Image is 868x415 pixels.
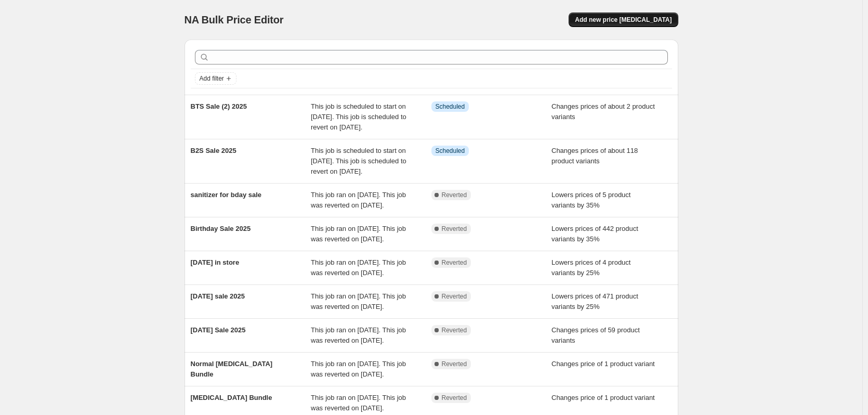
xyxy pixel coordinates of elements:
[551,102,655,121] span: Changes prices of about 2 product variants
[191,225,251,232] span: Birthday Sale 2025
[442,292,467,301] span: Reverted
[311,394,406,412] span: This job ran on [DATE]. This job was reverted on [DATE].
[442,258,467,267] span: Reverted
[442,326,467,334] span: Reverted
[311,326,406,344] span: This job ran on [DATE]. This job was reverted on [DATE].
[311,360,406,378] span: This job ran on [DATE]. This job was reverted on [DATE].
[195,72,236,85] button: Add filter
[311,147,406,175] span: This job is scheduled to start on [DATE]. This job is scheduled to revert on [DATE].
[442,225,467,233] span: Reverted
[436,102,465,111] span: Scheduled
[436,147,465,155] span: Scheduled
[191,292,245,300] span: [DATE] sale 2025
[442,394,467,402] span: Reverted
[551,191,630,209] span: Lowers prices of 5 product variants by 35%
[311,191,406,209] span: This job ran on [DATE]. This job was reverted on [DATE].
[551,292,638,310] span: Lowers prices of 471 product variants by 25%
[551,326,640,344] span: Changes prices of 59 product variants
[191,326,246,334] span: [DATE] Sale 2025
[569,12,678,27] button: Add new price [MEDICAL_DATA]
[311,102,406,131] span: This job is scheduled to start on [DATE]. This job is scheduled to revert on [DATE].
[311,292,406,310] span: This job ran on [DATE]. This job was reverted on [DATE].
[311,225,406,243] span: This job ran on [DATE]. This job was reverted on [DATE].
[191,258,240,266] span: [DATE] in store
[311,258,406,277] span: This job ran on [DATE]. This job was reverted on [DATE].
[442,360,467,368] span: Reverted
[551,225,638,243] span: Lowers prices of 442 product variants by 35%
[551,360,655,368] span: Changes price of 1 product variant
[442,191,467,199] span: Reverted
[575,16,672,24] span: Add new price [MEDICAL_DATA]
[551,147,638,165] span: Changes prices of about 118 product variants
[191,191,262,199] span: sanitizer for bday sale
[191,147,236,154] span: B2S Sale 2025
[551,394,655,401] span: Changes price of 1 product variant
[191,360,273,378] span: Normal [MEDICAL_DATA] Bundle
[191,102,247,110] span: BTS Sale (2) 2025
[191,394,272,401] span: [MEDICAL_DATA] Bundle
[551,258,630,277] span: Lowers prices of 4 product variants by 25%
[200,74,224,83] span: Add filter
[185,14,284,25] span: NA Bulk Price Editor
